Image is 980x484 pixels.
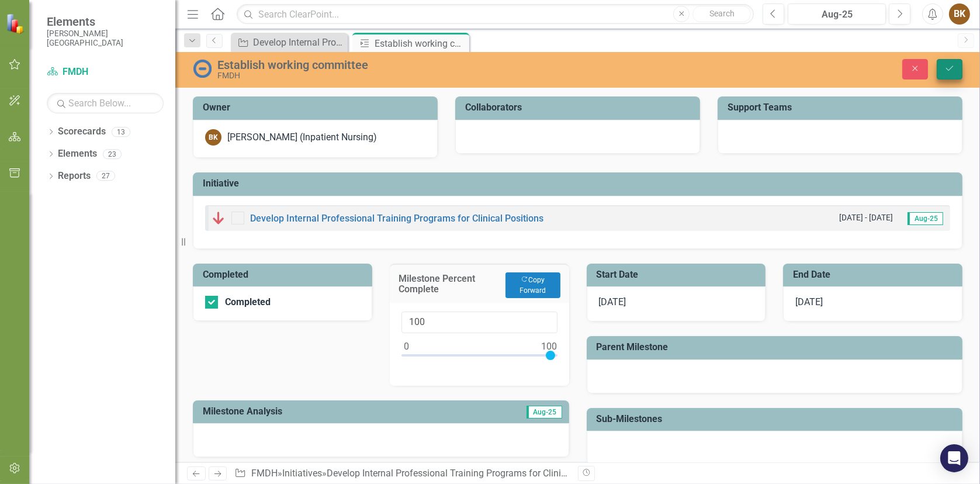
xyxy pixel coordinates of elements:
h3: End Date [793,269,957,280]
span: Search [709,9,735,18]
img: No Information [193,59,212,78]
div: 13 [112,127,130,137]
h3: Milestone Analysis [203,406,449,417]
div: 23 [103,149,122,159]
h3: Support Teams [728,102,957,113]
div: FMDH [217,71,621,80]
div: Establish working committee [375,36,466,51]
input: Search Below... [47,93,164,113]
a: Scorecards [58,125,106,139]
a: Develop Internal Professional Training Programs for Clinical Positions [250,213,543,224]
span: Aug-25 [908,212,943,225]
h3: Sub-Milestones [597,414,957,424]
button: Aug-25 [788,4,886,25]
a: Initiatives [282,468,322,479]
h3: Parent Milestone [597,342,957,352]
div: 27 [96,171,115,181]
a: Develop Internal Professional Training Programs for Clinical Positions [234,35,345,50]
h3: Milestone Percent Complete [399,274,500,294]
a: Elements [58,147,97,161]
button: Search [692,6,751,22]
div: [PERSON_NAME] (Inpatient Nursing) [227,131,377,144]
div: Open Intercom Messenger [940,444,968,472]
img: ClearPoint Strategy [6,13,26,34]
a: Develop Internal Professional Training Programs for Clinical Positions [327,468,614,479]
button: BK [949,4,970,25]
h3: Start Date [597,269,760,280]
small: [DATE] - [DATE] [839,212,893,223]
div: BK [205,129,221,146]
span: Elements [47,15,164,29]
span: [DATE] [795,296,823,307]
h3: Collaborators [465,102,694,113]
div: Develop Internal Professional Training Programs for Clinical Positions [253,35,345,50]
h3: Initiative [203,178,957,189]
h3: Completed [203,269,366,280]
a: FMDH [47,65,164,79]
img: Below Plan [212,211,226,225]
button: Copy Forward [505,272,560,298]
a: FMDH [251,468,278,479]
a: Reports [58,170,91,183]
div: Aug-25 [792,8,882,22]
div: » » » [234,467,569,480]
input: Search ClearPoint... [237,4,754,25]
small: [PERSON_NAME][GEOGRAPHIC_DATA] [47,29,164,48]
h3: Owner [203,102,432,113]
span: [DATE] [599,296,626,307]
span: Aug-25 [527,406,562,419]
div: Establish working committee [217,58,621,71]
